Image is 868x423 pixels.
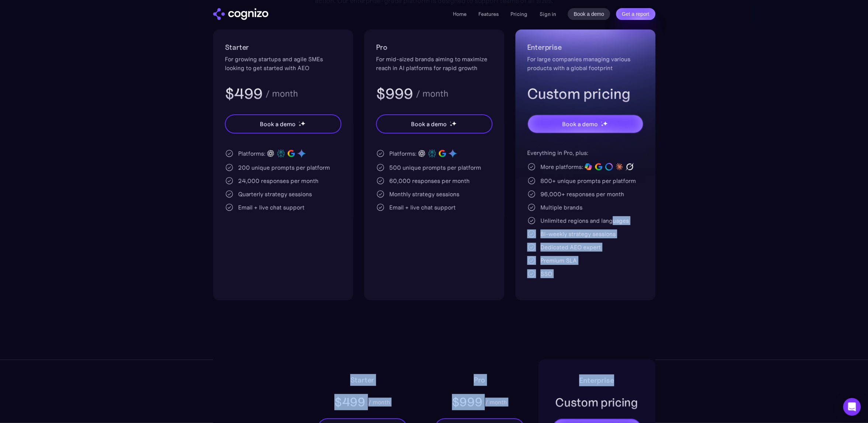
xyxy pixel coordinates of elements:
[540,176,636,185] div: 800+ unique prompts per platform
[389,149,416,158] div: Platforms:
[225,114,341,134] a: Book a demostarstarstar
[225,84,263,103] h3: $499
[376,84,413,103] h3: $999
[376,41,492,53] h2: Pro
[299,121,300,122] img: star
[510,11,527,17] a: Pricing
[527,148,644,157] div: Everything in Pro, plus:
[474,374,485,386] h2: Pro
[540,229,616,238] div: Bi-weekly strategy sessions
[843,398,861,416] div: Open Intercom Messenger
[603,121,607,126] img: star
[478,11,499,17] a: Features
[601,124,603,126] img: star
[376,55,492,72] div: For mid-sized brands aiming to maximize reach in AI platforms for rapid growth
[389,190,459,198] div: Monthly strategy sessions
[562,119,597,128] div: Book a demo
[350,374,374,386] h2: Starter
[540,269,552,278] div: SSO
[450,124,452,126] img: star
[540,256,577,265] div: Premium SLA
[238,190,312,198] div: Quarterly strategy sessions
[411,119,446,128] div: Book a demo
[579,374,614,386] h2: Enterprise
[485,398,507,406] div: / month
[540,190,624,198] div: 96,000+ responses per month
[389,203,456,212] div: Email + live chat support
[389,163,481,172] div: 500 unique prompts per platform
[453,11,467,17] a: Home
[452,394,482,410] div: $999
[540,216,629,225] div: Unlimited regions and languages
[416,89,448,98] div: / month
[555,394,638,410] div: Custom pricing
[540,243,601,252] div: Dedicated AEO expert
[225,55,341,72] div: For growing startups and agile SMEs looking to get started with AEO
[213,8,268,20] img: cognizo logo
[238,176,318,185] div: 24,000 responses per month
[334,394,365,410] div: $499
[616,8,655,20] a: Get a report
[300,121,305,126] img: star
[601,121,602,122] img: star
[238,163,330,172] div: 200 unique prompts per platform
[265,89,298,98] div: / month
[238,149,265,158] div: Platforms:
[527,55,644,72] div: For large companies managing various products with a global footprint
[368,398,390,406] div: / month
[389,176,470,185] div: 60,000 responses per month
[225,41,341,53] h2: Starter
[299,124,301,126] img: star
[527,114,644,134] a: Book a demostarstarstar
[568,8,610,20] a: Book a demo
[452,121,456,126] img: star
[540,203,582,212] div: Multiple brands
[260,119,295,128] div: Book a demo
[213,8,268,20] a: home
[376,114,492,134] a: Book a demostarstarstar
[540,162,583,171] div: More platforms:
[539,10,556,18] a: Sign in
[450,121,451,122] img: star
[527,41,644,53] h2: Enterprise
[527,84,644,103] h3: Custom pricing
[238,203,304,212] div: Email + live chat support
